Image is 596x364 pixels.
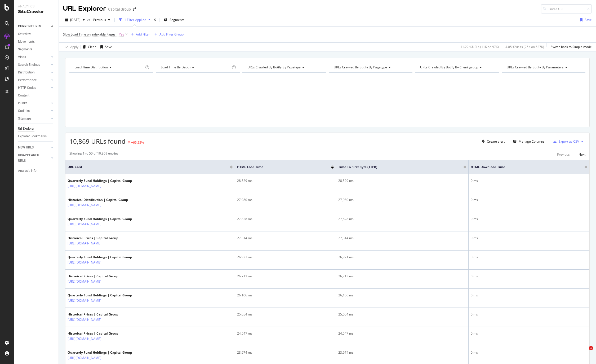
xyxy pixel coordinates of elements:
[68,293,132,298] div: Quarterly Fund Holdings | Capital Group
[338,293,466,298] div: 26,106 ms
[237,350,334,355] div: 23,974 ms
[124,17,146,22] div: 1 Filter Applied
[18,70,50,75] a: Distribution
[18,134,55,139] a: Explorer Bookmarks
[68,222,101,227] a: [URL][DOMAIN_NAME]
[18,168,55,174] a: Analysis Info
[471,274,587,279] div: 0 ms
[460,45,499,49] div: 11.22 % URLs ( 11K on 97K )
[246,63,321,72] h4: URLs Crawled By Botify By pagetype
[81,43,96,51] button: Clear
[136,32,150,37] div: Add Filter
[68,274,118,279] div: Historical Prices | Capital Group
[557,151,570,157] button: Previous
[579,152,585,157] div: Next
[471,178,587,183] div: 0 ms
[18,100,27,106] div: Inlinks
[237,198,334,202] div: 27,980 ms
[237,312,334,317] div: 25,054 ms
[63,43,78,51] button: Apply
[237,165,323,169] span: HTML Load Time
[237,217,334,221] div: 27,828 ms
[18,47,55,52] a: Segments
[237,255,334,260] div: 26,921 ms
[506,63,581,72] h4: URLs Crawled By Botify By parameters
[18,85,36,91] div: HTTP Codes
[18,39,35,45] div: Movements
[511,138,545,144] button: Manage Columns
[91,17,106,22] span: Previous
[18,77,50,83] a: Performance
[159,32,184,37] div: Add Filter Group
[471,331,587,336] div: 0 ms
[420,65,478,69] span: URLs Crawled By Botify By client_group
[129,31,150,38] button: Add Filter
[68,183,101,189] a: [URL][DOMAIN_NAME]
[578,346,591,359] iframe: Intercom live chat
[338,165,456,169] span: Time To First Byte (TTFB)
[585,17,592,22] div: Save
[18,62,40,68] div: Search Engines
[557,152,570,157] div: Previous
[68,178,132,183] div: Quarterly Fund Holdings | Capital Group
[18,31,31,37] div: Overview
[471,255,587,260] div: 0 ms
[471,312,587,317] div: 0 ms
[237,331,334,336] div: 24,547 ms
[98,43,112,51] button: Save
[579,151,585,157] button: Next
[161,65,190,69] span: Load Time by Depth
[87,17,91,22] span: vs
[18,39,55,45] a: Movements
[63,4,106,13] div: URL Explorer
[68,165,229,169] span: URL Card
[18,145,50,150] a: NEW URLS
[338,312,466,317] div: 25,054 ms
[419,63,494,72] h4: URLs Crawled By Botify By client_group
[18,93,55,98] a: Content
[108,7,131,12] div: Capital Group
[18,152,45,164] div: DISAPPEARED URLS
[549,43,592,51] button: Switch back to Simple mode
[18,85,50,91] a: HTTP Codes
[68,241,101,246] a: [URL][DOMAIN_NAME]
[487,139,505,144] div: Create alert
[117,16,153,24] button: 1 Filter Applied
[338,350,466,355] div: 23,974 ms
[505,45,544,49] div: 4.05 % Visits ( 25K on 627K )
[338,178,466,183] div: 28,529 ms
[170,17,184,22] span: Segments
[131,140,144,145] div: +65.25%
[18,9,54,15] div: SiteCrawler
[519,139,545,144] div: Manage Columns
[338,217,466,221] div: 27,828 ms
[18,54,26,60] div: Visits
[162,16,186,24] button: Segments
[559,139,579,144] div: Export as CSV
[160,63,230,72] h4: Load Time Performance by Depth
[471,350,587,355] div: 0 ms
[471,198,587,202] div: 0 ms
[63,16,87,24] button: [DATE]
[119,31,124,38] span: Yes
[68,260,101,265] a: [URL][DOMAIN_NAME]
[551,45,592,49] div: Switch back to Simple mode
[471,165,577,169] span: HTML Download Time
[507,65,564,69] span: URLs Crawled By Botify By parameters
[68,217,132,221] div: Quarterly Fund Holdings | Capital Group
[70,17,81,22] span: 2024 Aug. 16th
[18,108,30,114] div: Outlinks
[18,54,50,60] a: Visits
[237,274,334,279] div: 26,713 ms
[68,350,132,355] div: Quarterly Fund Holdings | Capital Group
[69,151,118,157] div: Showing 1 to 50 of 10,869 entries
[18,116,50,121] a: Sitemaps
[334,65,387,69] span: URLs Crawled By Botify By pagetype
[237,236,334,240] div: 27,314 ms
[68,331,118,336] div: Historical Prices | Capital Group
[73,63,144,72] h4: Load Time Distribution
[338,331,466,336] div: 24,547 ms
[68,317,101,322] a: [URL][DOMAIN_NAME]
[18,168,37,174] div: Analysis Info
[68,198,128,202] div: Historical Distribution | Capital Group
